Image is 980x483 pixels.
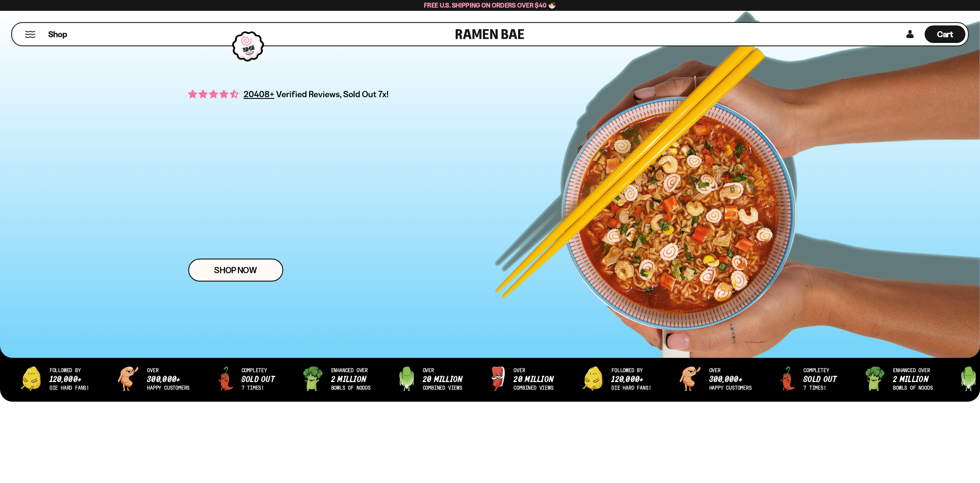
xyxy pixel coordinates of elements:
[244,88,274,101] span: 20408+
[48,29,67,40] span: Shop
[188,259,283,282] a: Shop Now
[214,266,257,274] span: Shop Now
[276,89,389,99] span: Verified Reviews, Sold Out 7x!
[424,1,556,9] span: Free U.S. Shipping on Orders over $40 🍜
[48,25,67,43] a: Shop
[925,23,965,45] div: Cart
[937,29,953,39] span: Cart
[25,31,36,38] button: Mobile Menu Trigger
